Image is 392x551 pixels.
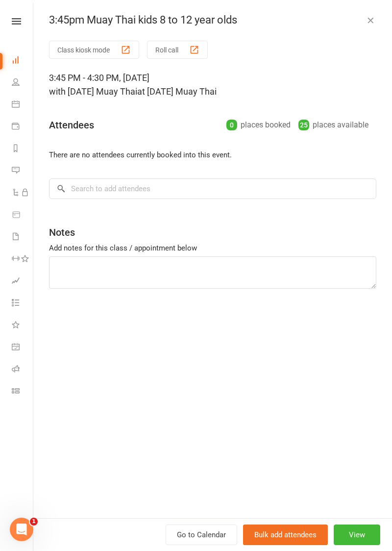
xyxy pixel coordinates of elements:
[12,138,34,160] a: Reports
[49,118,94,132] div: Attendees
[12,116,34,138] a: Payments
[10,518,33,541] iframe: Intercom live chat
[49,178,376,199] input: Search to add attendees
[147,41,208,59] button: Roll call
[166,525,237,545] a: Go to Calendar
[49,71,376,99] div: 3:45 PM - 4:30 PM, [DATE]
[49,242,376,254] div: Add notes for this class / appointment below
[12,72,34,94] a: People
[49,149,376,161] li: There are no attendees currently booked into this event.
[243,525,328,545] button: Bulk add attendees
[12,94,34,116] a: Calendar
[12,381,34,403] a: Class kiosk mode
[298,118,368,132] div: places available
[49,225,75,239] div: Notes
[226,118,291,132] div: places booked
[12,337,34,359] a: General attendance kiosk mode
[12,315,34,337] a: What's New
[49,41,139,59] button: Class kiosk mode
[137,86,217,97] span: at [DATE] Muay Thai
[298,120,309,130] div: 25
[30,518,38,526] span: 1
[334,525,380,545] button: View
[12,359,34,381] a: Roll call kiosk mode
[226,120,237,130] div: 0
[12,271,34,293] a: Assessments
[12,50,34,72] a: Dashboard
[33,14,392,26] div: 3:45pm Muay Thai kids 8 to 12 year olds
[49,86,137,97] span: with [DATE] Muay Thai
[12,204,34,226] a: Product Sales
